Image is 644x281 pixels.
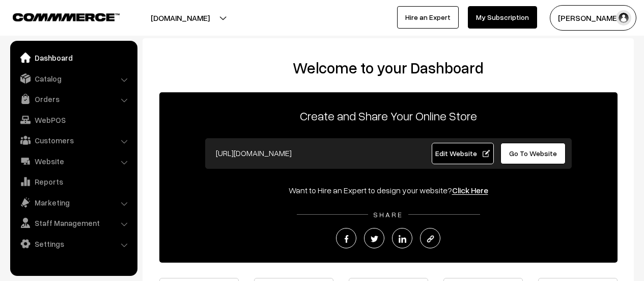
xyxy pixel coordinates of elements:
[115,5,245,31] button: [DOMAIN_NAME]
[452,185,488,195] a: Click Here
[13,172,134,191] a: Reports
[13,13,120,21] img: COMMMERCE
[13,152,134,170] a: Website
[13,214,134,232] a: Staff Management
[616,10,631,25] img: user
[13,111,134,129] a: WebPOS
[435,149,490,158] span: Edit Website
[13,90,134,108] a: Orders
[159,184,618,196] div: Want to Hire an Expert to design your website?
[13,69,134,88] a: Catalog
[13,48,134,67] a: Dashboard
[153,59,624,77] h2: Welcome to your Dashboard
[13,131,134,149] a: Customers
[397,6,459,29] a: Hire an Expert
[500,143,566,164] a: Go To Website
[13,193,134,212] a: Marketing
[509,149,557,158] span: Go To Website
[550,5,636,31] button: [PERSON_NAME]
[368,210,408,219] span: SHARE
[13,235,134,253] a: Settings
[13,10,102,22] a: COMMMERCE
[159,107,618,125] p: Create and Share Your Online Store
[432,143,494,164] a: Edit Website
[468,6,537,29] a: My Subscription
